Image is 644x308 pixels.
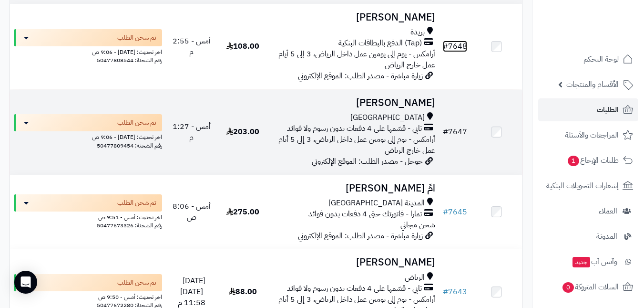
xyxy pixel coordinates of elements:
span: وآتس آب [572,255,617,268]
span: المدونة [596,230,617,243]
span: # [443,126,448,138]
span: المدينة [GEOGRAPHIC_DATA] [328,198,425,209]
a: المراجعات والأسئلة [538,124,638,147]
a: المدونة [538,225,638,248]
span: تابي - قسّمها على 4 دفعات بدون رسوم ولا فوائد [287,283,422,294]
span: تم شحن الطلب [117,198,156,208]
span: أمس - 8:06 ص [173,201,211,223]
span: تمارا - فاتورتك حتى 4 دفعات بدون فوائد [308,209,422,220]
span: الطلبات [597,103,619,117]
h3: [PERSON_NAME] [272,257,435,268]
div: اخر تحديث: أمس - 9:50 ص [14,291,162,301]
span: الأقسام والمنتجات [566,78,619,91]
span: رقم الشحنة: 50477808544 [97,56,162,64]
span: أمس - 2:55 م [173,35,211,58]
span: أمس - 1:27 م [173,121,211,143]
span: جديد [572,257,590,267]
span: زيارة مباشرة - مصدر الطلب: الموقع الإلكتروني [298,70,423,82]
span: [GEOGRAPHIC_DATA] [350,112,425,123]
a: وآتس آبجديد [538,250,638,273]
div: اخر تحديث: [DATE] - 9:06 ص [14,46,162,56]
span: أرامكس - يوم إلى يومين عمل داخل الرياض، 3 إلى 5 أيام عمل خارج الرياض [278,134,435,156]
span: تم شحن الطلب [117,118,156,127]
span: 0 [562,282,574,293]
div: Open Intercom Messenger [14,271,37,294]
span: تم شحن الطلب [117,278,156,287]
a: #7643 [443,286,467,297]
span: 275.00 [226,206,259,218]
span: 1 [568,156,579,166]
a: #7647 [443,126,467,138]
span: لوحة التحكم [583,53,619,66]
span: # [443,206,448,218]
a: #7645 [443,206,467,218]
span: الرياض [405,272,425,283]
span: شحن مجاني [400,219,435,231]
span: العملاء [599,204,617,218]
span: 108.00 [226,41,259,52]
span: رقم الشحنة: 50477809454 [97,141,162,150]
a: الطلبات [538,98,638,121]
h3: [PERSON_NAME] [272,97,435,108]
div: اخر تحديث: أمس - 9:51 ص [14,212,162,222]
a: السلات المتروكة0 [538,276,638,298]
img: logo-2.png [579,7,635,27]
h3: امً [PERSON_NAME] [272,183,435,194]
div: اخر تحديث: [DATE] - 9:06 ص [14,131,162,141]
span: جوجل - مصدر الطلب: الموقع الإلكتروني [312,156,423,167]
span: إشعارات التحويلات البنكية [546,179,619,192]
a: العملاء [538,200,638,223]
span: بريدة [410,27,425,38]
span: زيارة مباشرة - مصدر الطلب: الموقع الإلكتروني [298,230,423,242]
a: #7648 [443,41,467,52]
span: # [443,41,448,52]
a: لوحة التحكم [538,48,638,71]
a: طلبات الإرجاع1 [538,149,638,172]
span: 203.00 [226,126,259,138]
span: طلبات الإرجاع [567,154,619,167]
span: رقم الشحنة: 50477673326 [97,221,162,230]
span: السلات المتروكة [562,280,619,294]
span: تم شحن الطلب [117,33,156,42]
a: إشعارات التحويلات البنكية [538,174,638,197]
span: 88.00 [229,286,257,297]
span: # [443,286,448,297]
span: أرامكس - يوم إلى يومين عمل داخل الرياض، 3 إلى 5 أيام عمل خارج الرياض [278,48,435,71]
span: (Tap) الدفع بالبطاقات البنكية [338,38,422,49]
h3: [PERSON_NAME] [272,12,435,23]
span: تابي - قسّمها على 4 دفعات بدون رسوم ولا فوائد [287,123,422,134]
span: المراجعات والأسئلة [565,128,619,142]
